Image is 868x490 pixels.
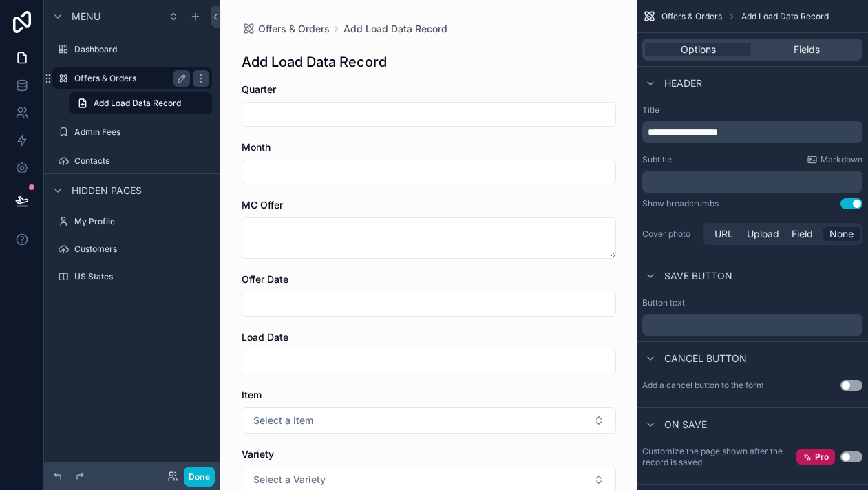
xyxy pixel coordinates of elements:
[52,150,212,172] a: Contacts
[714,227,733,241] span: URL
[821,154,862,165] span: Markdown
[664,418,707,432] span: On save
[258,22,330,36] span: Offers & Orders
[642,446,796,468] label: Customize the page shown after the record is saved
[242,199,283,211] span: MC Offer
[242,407,616,434] button: Select Button
[747,227,779,241] span: Upload
[642,297,685,308] label: Button text
[52,121,212,143] a: Admin Fees
[242,389,262,401] span: Item
[242,331,288,343] span: Load Date
[74,73,184,84] label: Offers & Orders
[815,451,829,462] span: Pro
[253,473,326,487] span: Select a Variety
[681,43,716,56] span: Options
[829,227,854,241] span: None
[642,228,697,239] label: Cover photo
[642,380,764,391] label: Add a cancel button to the form
[642,314,862,336] div: scrollable content
[74,216,209,227] label: My Profile
[242,448,274,460] span: Variety
[792,227,813,241] span: Field
[664,269,732,283] span: Save button
[52,266,212,288] a: US States
[242,273,288,285] span: Offer Date
[242,141,271,153] span: Month
[74,44,209,55] label: Dashboard
[253,414,313,427] span: Select a Item
[242,83,276,95] span: Quarter
[69,92,212,114] a: Add Load Data Record
[343,22,447,36] a: Add Load Data Record
[807,154,862,165] a: Markdown
[242,52,387,72] h1: Add Load Data Record
[642,121,862,143] div: scrollable content
[661,11,722,22] span: Offers & Orders
[72,10,100,23] span: Menu
[184,467,215,487] button: Done
[94,98,181,109] span: Add Load Data Record
[74,156,209,167] label: Contacts
[664,352,747,365] span: Cancel button
[52,211,212,233] a: My Profile
[642,198,719,209] div: Show breadcrumbs
[72,184,142,198] span: Hidden pages
[741,11,829,22] span: Add Load Data Record
[74,271,209,282] label: US States
[664,76,702,90] span: Header
[794,43,820,56] span: Fields
[74,244,209,255] label: Customers
[642,171,862,193] div: scrollable content
[52,39,212,61] a: Dashboard
[242,22,330,36] a: Offers & Orders
[74,127,209,138] label: Admin Fees
[642,154,672,165] label: Subtitle
[52,238,212,260] a: Customers
[642,105,862,116] label: Title
[52,67,212,89] a: Offers & Orders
